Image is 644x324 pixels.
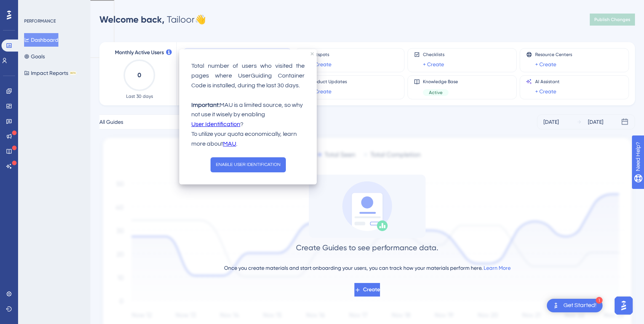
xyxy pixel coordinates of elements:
button: Goals [24,50,45,63]
span: Hotspots [310,52,331,58]
p: Total number of users who visited the pages where UserGuiding Container Code is installed, during... [191,61,305,91]
span: Checklists [423,52,444,58]
button: Dashboard [24,33,58,47]
a: + Create [535,60,556,69]
span: Create [363,285,380,294]
span: AI Assistant [535,79,560,85]
span: Welcome back, [99,14,165,25]
img: launcher-image-alternative-text [551,301,560,310]
div: PERFORMANCE [24,18,56,24]
a: MAU [223,139,236,149]
span: Active [429,90,443,96]
a: Learn More [484,265,511,271]
div: [DATE] [588,117,603,126]
span: Knowledge Base [423,79,458,85]
div: 1 [596,297,603,304]
div: Get Started! [563,301,597,310]
div: Once you create materials and start onboarding your users, you can track how your materials perfo... [224,263,511,272]
text: 0 [137,71,141,79]
button: Create [354,283,380,297]
div: Create Guides to see performance data. [296,242,438,253]
p: MAU is a limited source, so why not use it wisely by enabling ? [191,100,305,130]
a: + Create [310,87,331,96]
a: + Create [423,60,444,69]
span: Monthly Active Users [115,48,164,57]
iframe: UserGuiding AI Assistant Launcher [612,294,635,317]
button: Publish Changes [590,14,635,26]
button: ENABLE USER IDENTIFICATION [211,157,286,172]
a: + Create [310,60,331,69]
span: All Guides [99,117,123,126]
div: [DATE] [543,117,559,126]
span: Need Help? [18,2,47,11]
span: Product Updates [310,79,347,85]
a: + Create [535,87,556,96]
button: All Guides [99,114,233,129]
div: Open Get Started! checklist, remaining modules: 1 [547,299,603,312]
div: Tailoor 👋 [99,14,206,26]
p: To utilize your quota economically, learn more about . [191,129,305,149]
span: Last 30 days [126,93,153,99]
div: close tooltip [311,52,314,55]
strong: Important: [191,102,220,108]
a: User Identification [191,120,240,129]
div: BETA [70,71,76,75]
button: Impact ReportsBETA [24,66,76,80]
span: Resource Centers [535,52,572,58]
span: Publish Changes [594,17,630,23]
